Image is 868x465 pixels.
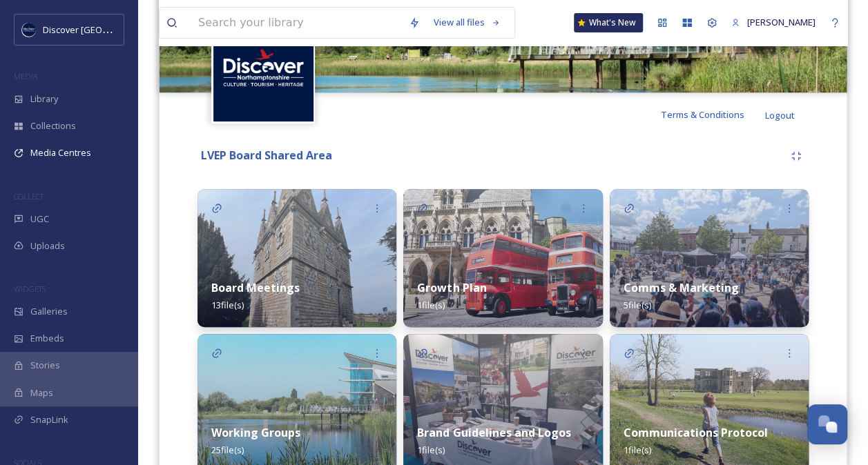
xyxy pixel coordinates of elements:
[417,280,486,295] strong: Growth Plan
[30,413,68,426] span: SnapLink
[211,444,244,456] span: 25 file(s)
[661,106,765,123] a: Terms & Conditions
[14,71,38,81] span: MEDIA
[197,189,396,327] img: 5bb6497d-ede2-4272-a435-6cca0481cbbd.jpg
[30,212,49,226] span: UGC
[807,404,847,444] button: Open Chat
[213,21,314,121] img: Untitled%20design%20%282%29.png
[30,305,68,318] span: Galleries
[417,299,445,311] span: 1 file(s)
[201,148,332,163] strong: LVEP Board Shared Area
[765,109,795,121] span: Logout
[14,191,44,201] span: COLLECT
[22,23,36,37] img: Untitled%20design%20%282%29.png
[30,239,65,253] span: Uploads
[30,119,76,132] span: Collections
[30,359,60,372] span: Stories
[624,444,651,456] span: 1 file(s)
[14,284,46,294] span: WIDGETS
[417,444,445,456] span: 1 file(s)
[624,425,768,440] strong: Communications Protocol
[30,332,64,345] span: Embeds
[211,425,300,440] strong: Working Groups
[191,8,402,38] input: Search your library
[403,189,602,327] img: ed4df81f-8162-44f3-84ed-da90e9d03d77.jpg
[417,425,570,440] strong: Brand Guidelines and Logos
[30,92,58,106] span: Library
[624,299,651,311] span: 5 file(s)
[661,108,744,121] span: Terms & Conditions
[43,23,168,36] span: Discover [GEOGRAPHIC_DATA]
[211,280,300,295] strong: Board Meetings
[30,146,91,159] span: Media Centres
[610,189,809,327] img: 4f441ff7-a847-461b-aaa5-c19687a46818.jpg
[724,9,822,36] a: [PERSON_NAME]
[747,16,816,28] span: [PERSON_NAME]
[211,299,244,311] span: 13 file(s)
[30,386,53,399] span: Maps
[574,13,643,32] a: What's New
[427,9,508,36] a: View all files
[624,280,739,295] strong: Comms & Marketing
